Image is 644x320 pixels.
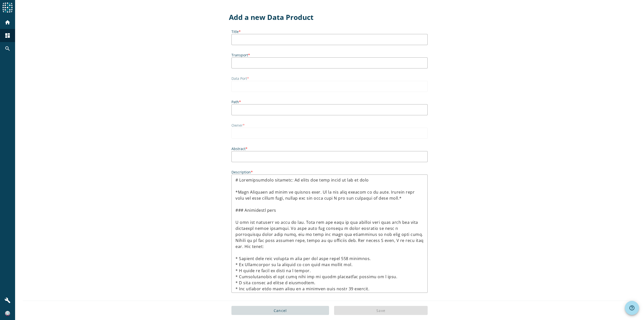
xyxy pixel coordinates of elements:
[231,76,428,81] label: Data Port
[3,3,13,13] img: spoud-logo.svg
[231,29,428,34] label: Title
[231,170,428,174] label: Description
[5,46,11,52] mat-icon: search
[231,146,428,151] label: Abstract
[231,99,428,104] label: Path
[5,311,10,316] img: b949b67d7bf7c919f6ce9e34ff386508
[5,19,11,25] mat-icon: home
[231,300,428,305] label: Tags
[5,32,11,39] mat-icon: dashboard
[231,123,428,128] label: Owner
[231,306,329,315] button: Cancel
[231,53,428,57] label: Transport
[629,305,635,311] mat-icon: help_outline
[229,12,430,22] h1: Add a new Data Product
[5,297,11,303] mat-icon: build
[274,308,287,313] span: Cancel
